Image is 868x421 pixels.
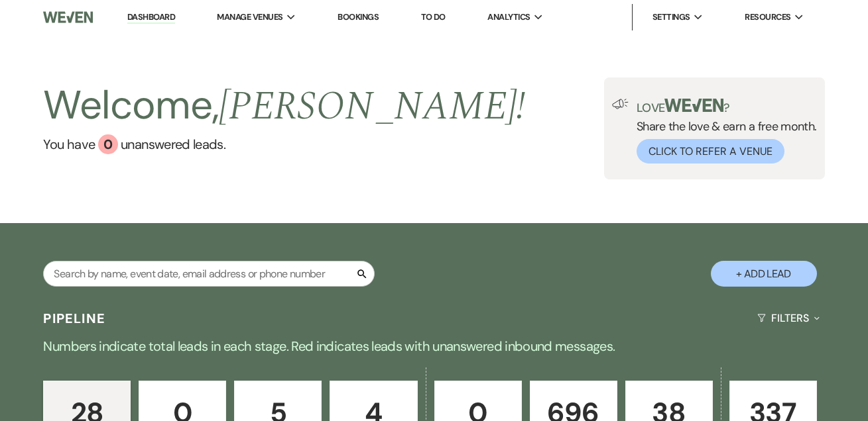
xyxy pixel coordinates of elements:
span: Manage Venues [217,11,282,24]
a: Dashboard [127,11,175,24]
a: To Do [421,11,446,23]
span: [PERSON_NAME] ! [219,76,525,137]
a: Bookings [338,11,379,23]
span: Settings [652,11,690,24]
h2: Welcome, [43,77,525,134]
input: Search by name, event date, email address or phone number [43,261,375,287]
h3: Pipeline [43,309,105,328]
img: Weven Logo [43,3,93,31]
button: Filters [752,301,824,336]
button: + Add Lead [711,261,817,287]
div: 0 [98,134,118,154]
div: Share the love & earn a free month. [629,99,817,164]
img: weven-logo-green.svg [664,99,723,112]
button: Click to Refer a Venue [637,139,784,164]
span: Analytics [487,11,530,24]
img: loud-speaker-illustration.svg [612,99,629,109]
a: You have 0 unanswered leads. [43,134,525,154]
p: Love ? [637,99,817,114]
span: Resources [745,11,790,24]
